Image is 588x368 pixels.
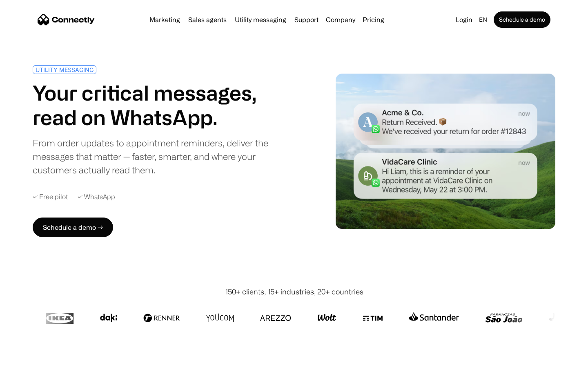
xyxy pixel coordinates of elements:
div: ✓ WhatsApp [78,193,115,201]
a: Login [452,14,476,25]
a: Sales agents [185,16,230,23]
div: UTILITY MESSAGING [36,67,94,73]
a: Schedule a demo → [33,218,113,237]
a: Pricing [359,16,388,23]
div: Company [326,14,355,25]
a: Marketing [146,16,183,23]
div: ✓ Free pilot [33,193,68,201]
a: Utility messaging [232,16,290,23]
aside: Language selected: English [8,353,49,365]
h1: Your critical messages, read on WhatsApp. [33,81,291,130]
ul: Language list [16,354,49,365]
div: 150+ clients, 15+ industries, 20+ countries [225,286,363,297]
a: Support [291,16,322,23]
div: en [479,14,487,25]
div: From order updates to appointment reminders, deliver the messages that matter — faster, smarter, ... [33,136,291,177]
a: Schedule a demo [494,11,550,28]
